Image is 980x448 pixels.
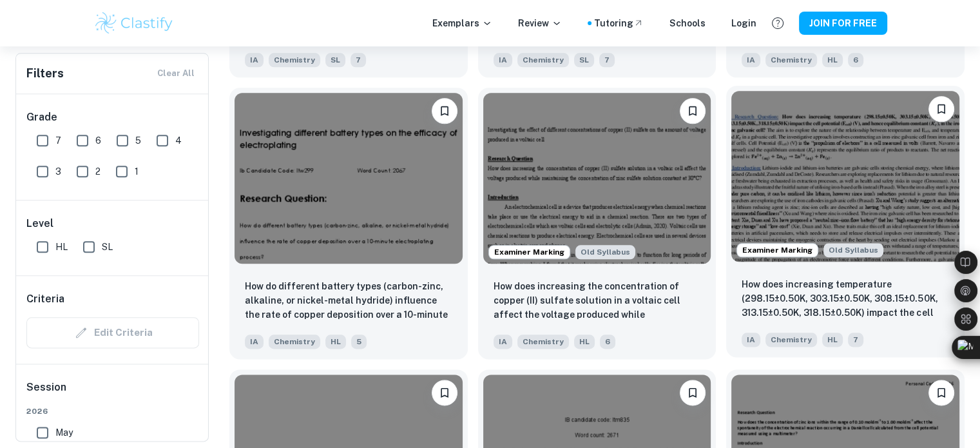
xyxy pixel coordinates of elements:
[680,98,706,124] button: Please log in to bookmark exemplars
[245,335,264,349] span: IA
[600,335,615,349] span: 6
[95,133,101,148] span: 6
[135,133,141,148] span: 5
[351,335,367,349] span: 5
[599,53,615,67] span: 7
[102,240,113,254] span: SL
[765,53,817,67] span: Chemistry
[928,380,954,405] button: Please log in to bookmark exemplars
[135,164,139,179] span: 1
[478,88,716,359] a: Examiner MarkingStarting from the May 2025 session, the Chemistry IA requirements have changed. I...
[799,12,887,35] button: JOIN FOR FREE
[848,53,863,67] span: 6
[325,53,345,67] span: SL
[574,335,595,349] span: HL
[574,53,594,67] span: SL
[823,243,883,257] span: Old Syllabus
[55,133,61,148] span: 7
[731,91,959,262] img: Chemistry IA example thumbnail: How does increasing temperature (298.15±
[517,335,569,349] span: Chemistry
[26,291,64,307] h6: Criteria
[575,245,635,259] span: Old Syllabus
[351,53,366,67] span: 7
[245,279,452,323] p: How do different battery types (carbon-zinc, alkaline, or nickel-metal hydride) influence the rat...
[823,243,883,257] div: Starting from the May 2025 session, the Chemistry IA requirements have changed. It's OK to refer ...
[742,53,760,67] span: IA
[518,16,562,30] p: Review
[483,93,711,264] img: Chemistry IA example thumbnail: How does increasing the concentration of
[55,240,68,254] span: HL
[489,246,570,258] span: Examiner Marking
[765,333,817,347] span: Chemistry
[269,53,320,67] span: Chemistry
[229,88,468,359] a: Please log in to bookmark exemplarsHow do different battery types (carbon-zinc, alkaline, or nick...
[26,110,199,125] h6: Grade
[594,16,644,30] a: Tutoring
[432,98,457,124] button: Please log in to bookmark exemplars
[95,164,101,179] span: 2
[175,133,182,148] span: 4
[494,335,512,349] span: IA
[575,245,635,259] div: Starting from the May 2025 session, the Chemistry IA requirements have changed. It's OK to refer ...
[494,279,701,323] p: How does increasing the concentration of copper (II) sulfate solution in a voltaic cell affect th...
[55,164,61,179] span: 3
[731,16,756,30] a: Login
[235,93,463,264] img: Chemistry IA example thumbnail: How do different battery types (carbon-z
[26,216,199,231] h6: Level
[432,380,457,405] button: Please log in to bookmark exemplars
[494,53,512,67] span: IA
[742,277,949,321] p: How does increasing temperature (298.15±0.50K, 303.15±0.50K, 308.15±0.50K, 313.15±0.50K, 318.15±0...
[245,53,264,67] span: IA
[822,333,843,347] span: HL
[432,16,492,30] p: Exemplars
[848,333,863,347] span: 7
[26,317,199,348] div: Criteria filters are unavailable when searching by topic
[55,425,73,440] span: May
[680,380,706,405] button: Please log in to bookmark exemplars
[325,335,346,349] span: HL
[26,405,199,417] span: 2026
[742,333,760,347] span: IA
[928,96,954,122] button: Please log in to bookmark exemplars
[26,64,64,83] h6: Filters
[767,12,789,34] button: Help and Feedback
[822,53,843,67] span: HL
[737,244,818,256] span: Examiner Marking
[269,335,320,349] span: Chemistry
[26,380,199,405] h6: Session
[93,10,175,36] img: Clastify logo
[669,16,706,30] a: Schools
[517,53,569,67] span: Chemistry
[726,88,965,359] a: Examiner MarkingStarting from the May 2025 session, the Chemistry IA requirements have changed. I...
